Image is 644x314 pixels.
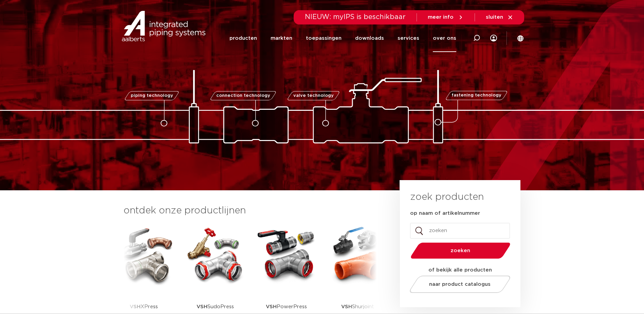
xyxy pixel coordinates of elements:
span: piping technology [131,93,173,98]
nav: Menu [229,24,456,52]
a: downloads [355,24,384,52]
a: services [398,24,419,52]
strong: VSH [266,304,277,309]
span: fastening technology [452,93,501,98]
span: NIEUW: myIPS is beschikbaar [305,14,406,20]
h3: zoek producten [410,190,484,204]
strong: VSH [341,304,352,309]
a: over ons [433,24,456,52]
span: naar product catalogus [429,282,491,287]
h3: ontdek onze productlijnen [124,204,377,217]
strong: VSH [197,304,207,309]
div: my IPS [490,24,497,52]
span: meer info [428,15,454,20]
label: op naam of artikelnummer [410,210,480,217]
span: valve technology [293,93,334,98]
span: connection technology [216,93,270,98]
span: zoeken [428,248,493,253]
strong: of bekijk alle producten [428,267,492,273]
a: producten [229,24,257,52]
strong: VSH [130,304,141,309]
input: zoeken [410,223,510,239]
span: sluiten [486,15,503,20]
a: meer info [428,14,464,20]
a: toepassingen [306,24,342,52]
button: zoeken [408,242,513,259]
a: sluiten [486,14,513,20]
a: markten [271,24,292,52]
a: naar product catalogus [408,276,512,293]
